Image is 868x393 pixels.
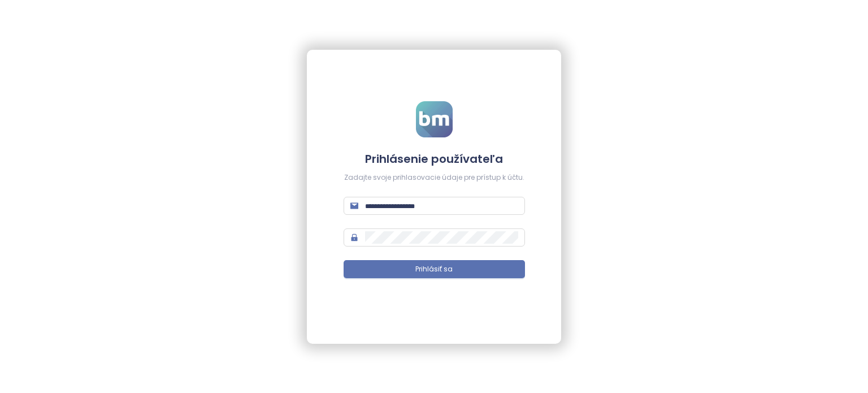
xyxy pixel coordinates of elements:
[344,151,525,167] h4: Prihlásenie používateľa
[350,234,358,241] span: lock
[416,101,453,137] img: logo
[344,172,525,183] div: Zadajte svoje prihlasovacie údaje pre prístup k účtu.
[415,264,453,275] span: Prihlásiť sa
[344,260,525,278] button: Prihlásiť sa
[350,202,358,210] span: mail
